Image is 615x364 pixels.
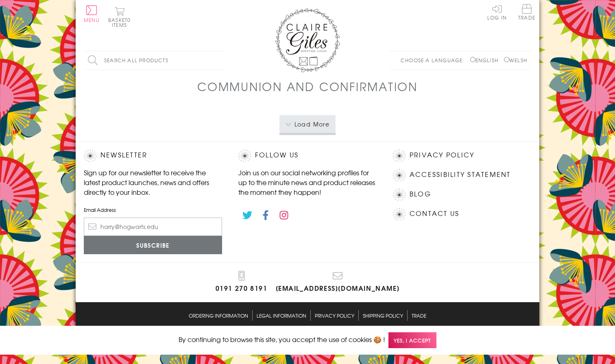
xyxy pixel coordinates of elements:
input: Welsh [504,57,509,62]
span: 0 items [112,16,131,28]
label: Welsh [504,57,527,64]
a: Ordering Information [189,310,248,320]
label: English [470,57,502,64]
input: Subscribe [84,236,222,254]
a: Trade [412,310,426,320]
button: Menu [84,5,100,22]
button: Basket0 items [108,7,131,27]
a: Legal Information [257,310,306,320]
a: Shipping Policy [363,310,403,320]
span: Yes, I accept [388,332,436,348]
h2: Follow Us [238,150,377,162]
span: Menu [84,16,100,24]
button: Load More [279,115,336,133]
a: Contact Us [410,208,459,219]
a: Log In [487,4,507,20]
p: Join us on our social networking profiles for up to the minute news and product releases the mome... [238,168,377,197]
a: Privacy Policy [410,150,474,161]
img: Claire Giles Greetings Cards [275,8,340,72]
a: Privacy Policy [315,310,354,320]
input: Search [218,51,226,70]
label: Email Address [84,206,222,214]
input: Search all products [84,51,226,70]
span: Trade [518,4,535,20]
h2: Newsletter [84,150,222,162]
input: English [470,57,475,62]
h1: Communion and Confirmation [197,78,418,95]
p: Sign up for our newsletter to receive the latest product launches, news and offers directly to yo... [84,168,222,197]
a: Trade [518,4,535,22]
a: Blog [410,189,431,200]
input: harry@hogwarts.edu [84,218,222,236]
p: Choose a language: [401,57,469,64]
a: 0191 270 8191 [216,271,268,294]
a: Accessibility Statement [410,169,511,180]
a: [EMAIL_ADDRESS][DOMAIN_NAME] [276,271,400,294]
